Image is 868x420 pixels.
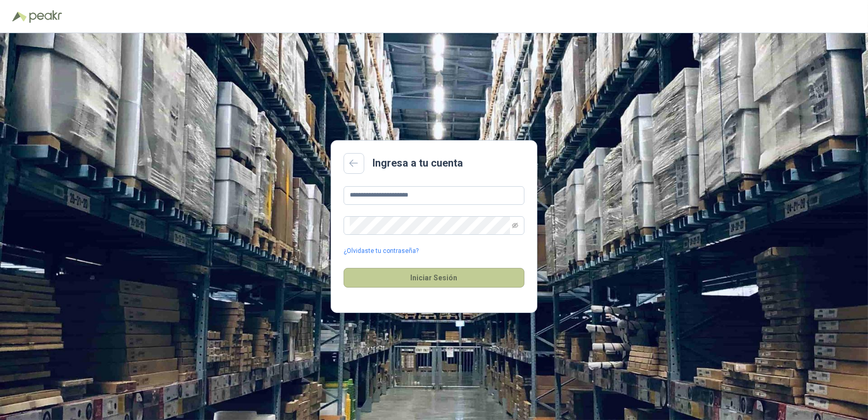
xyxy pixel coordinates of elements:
[344,268,524,288] button: Iniciar Sesión
[344,246,419,256] a: ¿Olvidaste tu contraseña?
[512,222,518,229] span: eye-invisible
[12,11,27,22] img: Logo
[29,10,62,23] img: Peakr
[373,155,463,171] h2: Ingresa a tu cuenta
